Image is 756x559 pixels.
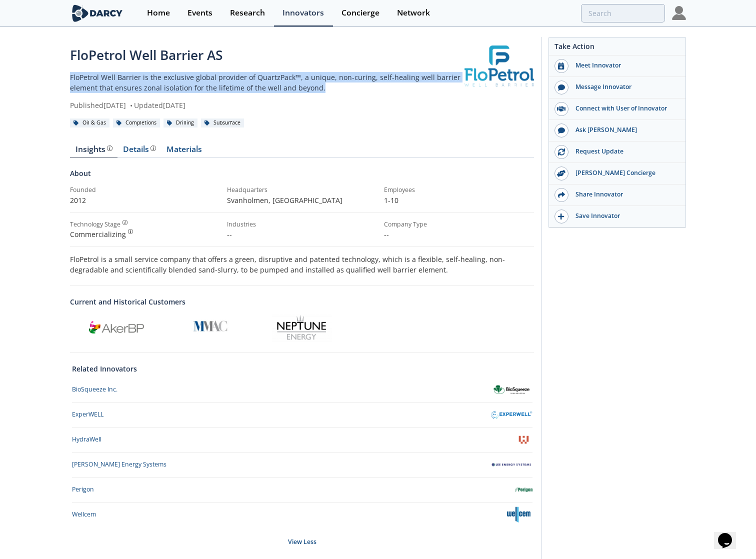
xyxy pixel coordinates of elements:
[568,190,680,199] div: Share Innovator
[117,145,161,157] a: Details
[70,220,120,229] div: Technology Stage
[490,410,532,419] img: ExperWELL
[147,9,170,17] div: Home
[72,481,532,498] a: Perigon Perigon
[72,385,117,394] div: BioSqueeze Inc.
[568,61,680,70] div: Meet Innovator
[72,485,94,494] div: Perigon
[515,431,532,448] img: HydraWell
[227,195,377,205] p: Svanholmen , [GEOGRAPHIC_DATA]
[72,410,103,419] div: ExperWELL
[188,314,229,342] img: ASA Analytics
[341,9,379,17] div: Concierge
[85,320,147,335] img: AkerBP
[581,4,665,22] input: Advanced Search
[490,461,532,468] img: Lee Energy Systems
[122,220,128,225] img: information.svg
[505,506,532,523] img: Wellcem
[163,118,197,127] div: Drilling
[227,185,377,194] div: Headquarters
[72,435,101,444] div: HydraWell
[201,118,244,127] div: Subsurface
[568,168,680,177] div: [PERSON_NAME] Concierge
[70,118,109,127] div: Oil & Gas
[70,195,220,205] p: 2012
[230,9,265,17] div: Research
[272,314,332,342] img: Neptune Energy
[568,104,680,113] div: Connect with User of Innovator
[72,363,137,374] a: Related Innovators
[70,168,534,185] div: About
[123,145,156,153] div: Details
[72,431,532,448] a: HydraWell HydraWell
[384,195,534,205] p: 1-10
[568,211,680,220] div: Save Innovator
[397,9,430,17] div: Network
[150,145,156,151] img: information.svg
[70,72,464,93] p: FloPetrol Well Barrier is the exclusive global provider of QuartzPack™, a unique, non-curing, sel...
[72,506,532,523] a: Wellcem Wellcem
[282,9,324,17] div: Innovators
[70,229,220,239] div: Commercializing
[568,82,680,91] div: Message Innovator
[72,460,166,469] div: [PERSON_NAME] Energy Systems
[70,4,124,22] img: logo-wide.svg
[568,125,680,134] div: Ask [PERSON_NAME]
[72,456,532,473] a: [PERSON_NAME] Energy Systems Lee Energy Systems
[672,6,686,20] img: Profile
[70,296,534,307] a: Current and Historical Customers
[227,229,377,239] p: --
[128,100,134,110] span: •
[568,147,680,156] div: Request Update
[549,206,685,227] button: Save Innovator
[714,519,746,549] iframe: chat widget
[227,220,377,229] div: Industries
[70,145,117,157] a: Insights
[70,254,534,275] p: FloPetrol is a small service company that offers a green, disruptive and patented technology, whi...
[161,145,207,157] a: Materials
[72,527,532,557] div: View Less
[113,118,160,127] div: Completions
[72,381,532,398] a: BioSqueeze Inc. BioSqueeze Inc.
[384,229,534,239] p: --
[549,41,685,55] div: Take Action
[107,145,112,151] img: information.svg
[72,406,532,423] a: ExperWELL ExperWELL
[72,510,96,519] div: Wellcem
[490,383,532,397] img: BioSqueeze Inc.
[70,45,464,65] div: FloPetrol Well Barrier AS
[515,481,532,498] img: Perigon
[75,145,112,153] div: Insights
[70,185,220,194] div: Founded
[384,220,534,229] div: Company Type
[187,9,212,17] div: Events
[70,100,464,110] div: Published [DATE] Updated [DATE]
[384,185,534,194] div: Employees
[128,229,133,234] img: information.svg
